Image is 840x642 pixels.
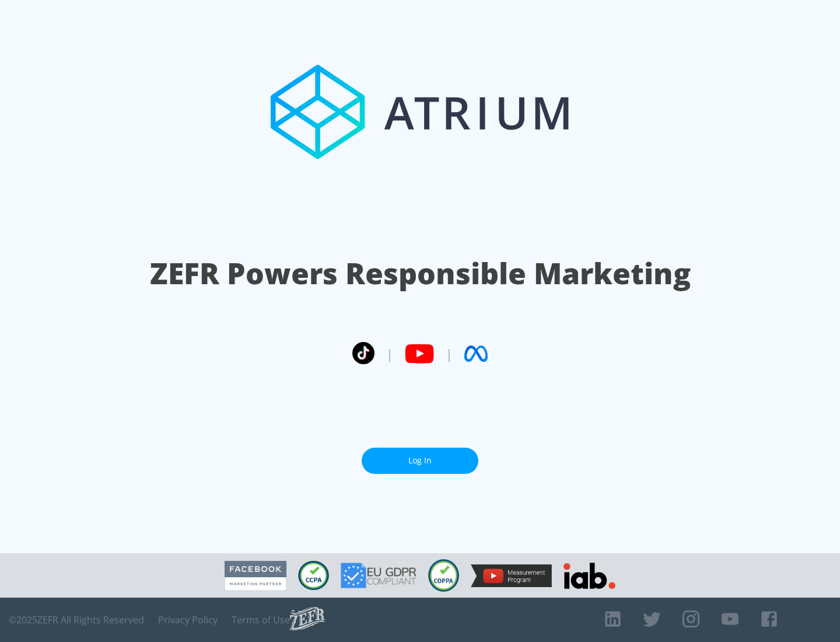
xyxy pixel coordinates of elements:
img: GDPR Compliant [341,563,416,588]
span: © 2025 ZEFR All Rights Reserved [9,614,144,626]
a: Log In [362,448,478,474]
img: Facebook Marketing Partner [225,561,286,591]
img: COPPA Compliant [428,559,459,592]
a: Terms of Use [232,614,290,626]
img: YouTube Measurement Program [471,564,552,587]
span: | [386,345,393,362]
h1: ZEFR Powers Responsible Marketing [150,253,691,294]
a: Privacy Policy [158,614,218,626]
img: CCPA Compliant [298,561,329,590]
img: IAB [563,563,615,589]
span: | [446,345,453,362]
